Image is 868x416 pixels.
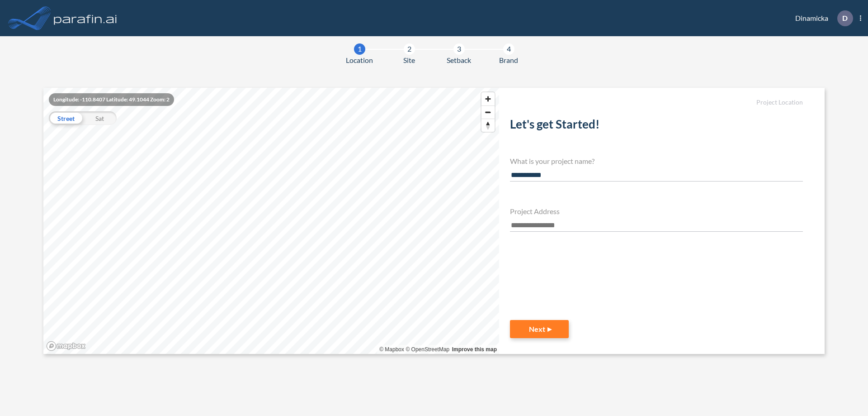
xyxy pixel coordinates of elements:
span: Brand [499,55,518,66]
h5: Project Location [510,99,803,106]
div: 3 [453,43,465,55]
h4: What is your project name? [510,157,803,165]
h2: Let's get Started! [510,117,803,135]
a: Mapbox [379,346,404,353]
span: Location [346,55,373,66]
div: 4 [503,43,514,55]
div: 2 [404,43,415,55]
button: Zoom in [481,92,495,105]
button: Reset bearing to north [481,119,495,132]
a: OpenStreetMap [406,346,449,353]
div: Dinamicka [782,10,861,26]
a: Mapbox homepage [46,341,86,351]
span: Site [403,55,415,66]
canvas: Map [43,88,499,354]
button: Next [510,320,569,338]
span: Zoom out [481,106,495,119]
div: 1 [354,43,365,55]
span: Setback [447,55,471,66]
p: D [842,14,848,22]
img: logo [52,9,119,27]
div: Sat [83,111,117,125]
button: Zoom out [481,105,495,119]
div: Longitude: -110.8407 Latitude: 49.1044 Zoom: 2 [49,93,174,106]
h4: Project Address [510,207,803,215]
a: Improve this map [452,346,497,353]
div: Street [49,111,83,125]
